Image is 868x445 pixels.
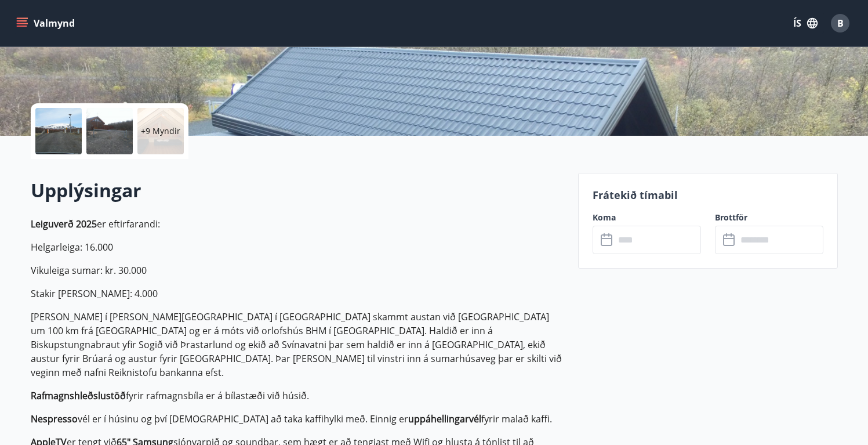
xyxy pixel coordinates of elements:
[141,125,180,137] p: +9 Myndir
[31,287,564,301] p: Stakir [PERSON_NAME]: 4.000
[31,412,564,426] p: vél er í húsinu og því [DEMOGRAPHIC_DATA] að taka kaffihylki með. Einnig er fyrir malað kaffi.
[593,187,823,202] p: Frátekið tímabil
[31,263,564,277] p: Vikuleiga sumar: kr. 30.000
[31,178,564,203] h2: Upplýsingar
[31,389,564,403] p: fyrir rafmagnsbíla er á bílastæði við húsið.
[31,310,564,379] p: [PERSON_NAME] í [PERSON_NAME][GEOGRAPHIC_DATA] í [GEOGRAPHIC_DATA] skammt austan við [GEOGRAPHIC_...
[31,413,78,425] strong: Nespresso
[14,13,79,34] button: menu
[31,240,564,254] p: Helgarleiga: 16.000
[31,217,564,231] p: er eftirfarandi:
[787,13,824,34] button: ÍS
[837,17,844,30] span: B
[408,413,481,425] strong: uppáhellingarvél
[31,389,126,402] strong: Rafmagnshleðslustöð
[826,9,854,37] button: B
[593,212,701,223] label: Koma
[31,218,97,230] strong: Leiguverð 2025
[715,212,823,223] label: Brottför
